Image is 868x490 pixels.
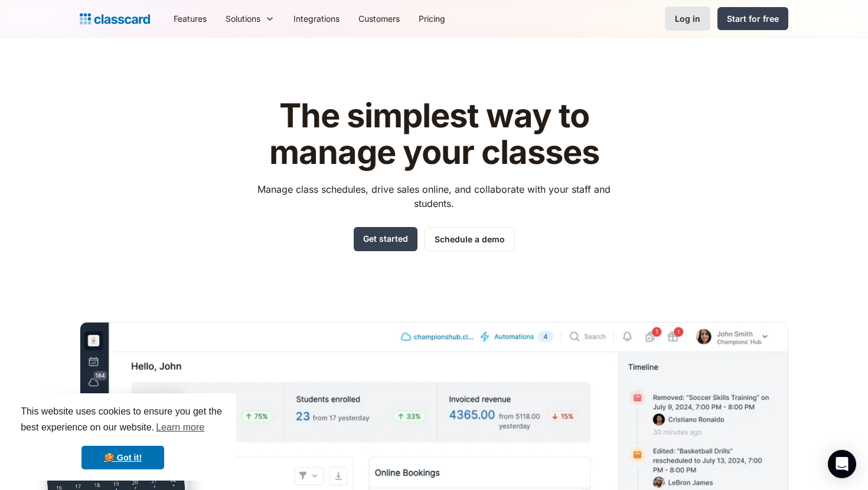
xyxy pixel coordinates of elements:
[164,5,216,32] a: Features
[247,98,622,170] h1: The simplest way to manage your classes
[354,227,417,251] a: Get started
[21,405,225,436] span: This website uses cookies to ensure you get the best experience on our website.
[284,5,349,32] a: Integrations
[717,7,788,30] a: Start for free
[226,12,260,25] div: Solutions
[349,5,409,32] a: Customers
[80,11,150,27] a: Logo
[727,12,779,25] div: Start for free
[675,12,700,25] div: Log in
[9,393,236,481] div: cookieconsent
[216,5,284,32] div: Solutions
[828,450,856,478] div: Open Intercom Messenger
[425,227,515,251] a: Schedule a demo
[665,6,710,31] a: Log in
[154,419,206,436] a: learn more about cookies
[409,5,455,32] a: Pricing
[81,446,164,469] a: dismiss cookie message
[247,182,622,211] p: Manage class schedules, drive sales online, and collaborate with your staff and students.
